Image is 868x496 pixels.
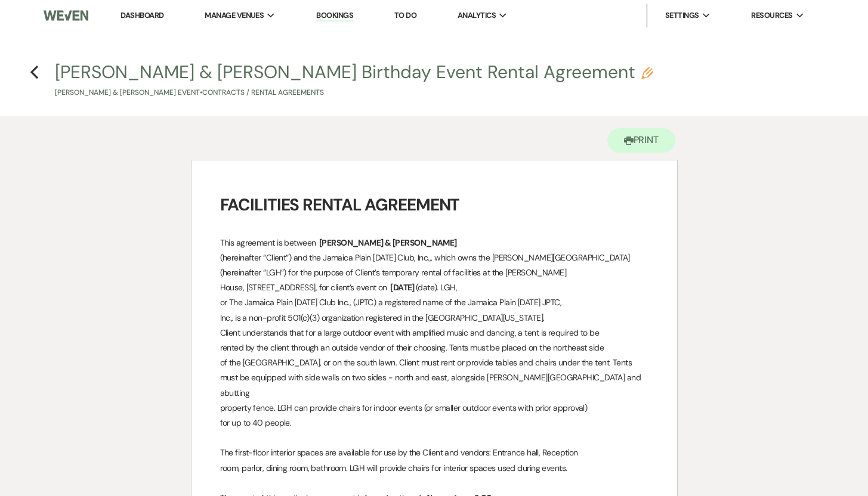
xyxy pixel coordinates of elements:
p: House, [STREET_ADDRESS], for client’s event on (date). LGH, [220,280,648,295]
span: Analytics [458,10,496,21]
p: property fence. LGH can provide chairs for indoor events (or smaller outdoor events with prior ap... [220,401,648,416]
a: Dashboard [121,10,163,20]
p: (hereinafter “LGH”) for the purpose of Client’s temporary rental of facilities at the [PERSON_NAME] [220,265,648,280]
button: [PERSON_NAME] & [PERSON_NAME] Birthday Event Rental Agreement[PERSON_NAME] & [PERSON_NAME] Event•... [55,63,653,98]
span: Resources [751,10,792,21]
p: This agreement is between [220,235,648,250]
p: Client understands that for a large outdoor event with amplified music and dancing, a tent is req... [220,325,648,340]
p: or The Jamaica Plain [DATE] Club Inc., (JPTC) a registered name of the Jamaica Plain [DATE] JPTC, [220,295,648,310]
p: room, parlor, dining room, bathroom. LGH will provide chairs for interior spaces used during events. [220,461,648,476]
span: [DATE] [389,281,416,294]
p: The first-floor interior spaces are available for use by the Client and vendors: Entrance hall, R... [220,445,648,460]
p: rented by the client through an outside vendor of their choosing. Tents must be placed on the nor... [220,340,648,355]
button: Print [607,128,676,153]
a: Bookings [316,10,353,21]
img: Weven Logo [44,3,88,28]
p: for up to 40 people. [220,416,648,430]
p: of the [GEOGRAPHIC_DATA], or on the south lawn. Client must rent or provide tables and chairs und... [220,355,648,370]
p: Inc., is a non-profit 501(c)(3) organization registered in the [GEOGRAPHIC_DATA][US_STATE]. [220,311,648,325]
span: Manage Venues [205,10,264,21]
strong: FACILITIES RENTAL AGREEMENT [220,194,460,216]
a: To Do [394,10,416,20]
span: Settings [665,10,699,21]
p: must be equipped with side walls on two sides - north and east, alongside [PERSON_NAME][GEOGRAPHI... [220,370,648,400]
p: [PERSON_NAME] & [PERSON_NAME] Event • Contracts / Rental Agreements [55,87,653,98]
p: (hereinafter “Client”) and the Jamaica Plain [DATE] Club, Inc.,, which owns the [PERSON_NAME][GEO... [220,250,648,265]
span: [PERSON_NAME] & [PERSON_NAME] [318,236,458,250]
